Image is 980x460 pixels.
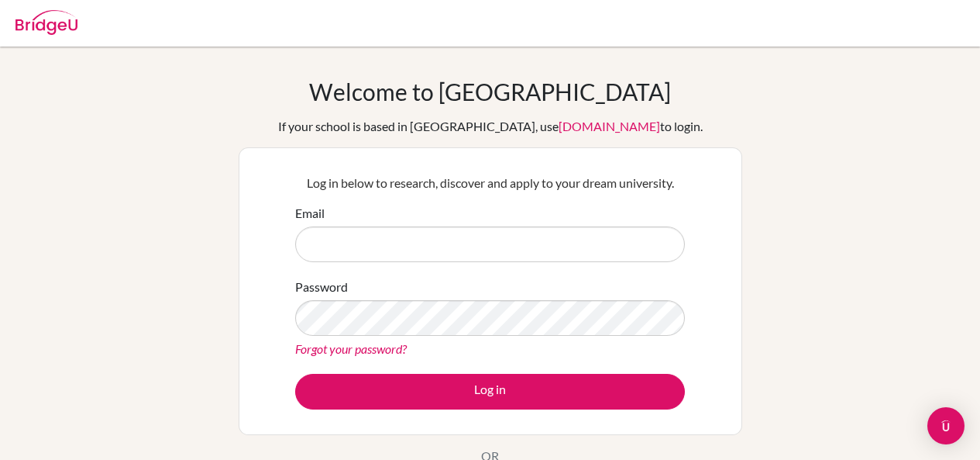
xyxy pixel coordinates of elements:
[295,374,685,410] button: Log in
[295,341,407,356] a: Forgot your password?
[559,119,660,133] a: [DOMAIN_NAME]
[309,78,671,105] h1: Welcome to [GEOGRAPHIC_DATA]
[15,10,77,35] img: Bridge-U
[927,407,965,444] div: Open Intercom Messenger
[278,117,703,136] div: If your school is based in [GEOGRAPHIC_DATA], use to login.
[295,204,325,223] label: Email
[295,278,348,296] label: Password
[295,174,685,192] p: Log in below to research, discover and apply to your dream university.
